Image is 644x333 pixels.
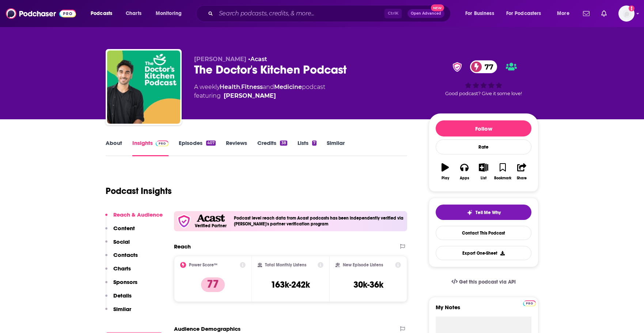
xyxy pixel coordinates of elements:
p: Details [113,292,132,299]
h3: 30k-36k [353,279,383,290]
a: Dr. Rupy Aujla [224,91,276,100]
div: Apps [460,176,469,180]
button: Details [105,292,132,306]
span: , [240,83,241,90]
h3: 163k-242k [271,279,310,290]
p: Social [113,238,130,245]
a: About [106,139,122,156]
input: Search podcasts, credits, & more... [216,8,384,19]
div: Play [442,176,449,180]
a: Show notifications dropdown [598,7,610,20]
button: Show profile menu [618,5,634,22]
h2: Power Score™ [189,262,217,267]
img: Podchaser Pro [523,300,536,306]
button: List [474,158,493,185]
button: Share [512,158,531,185]
div: Bookmark [494,176,511,180]
a: Show notifications dropdown [580,7,592,20]
h2: Audience Demographics [174,325,240,332]
span: Tell Me Why [476,210,501,216]
p: 77 [201,277,225,292]
img: User Profile [618,5,634,22]
span: [PERSON_NAME] [194,56,246,63]
span: Podcasts [91,8,112,19]
button: open menu [86,8,122,19]
button: Sponsors [105,278,137,292]
button: Charts [105,265,131,278]
button: Apps [455,158,474,185]
span: New [431,4,444,11]
span: Good podcast? Give it some love! [445,91,522,96]
a: Lists7 [298,139,317,156]
div: 38 [280,141,287,146]
svg: Add a profile image [629,5,634,11]
a: InsightsPodchaser Pro [132,139,168,156]
img: Podchaser Pro [156,141,168,146]
span: For Business [465,8,494,19]
a: Similar [327,139,345,156]
span: Get this podcast via API [459,279,516,285]
a: Medicine [274,83,302,90]
span: Open Advanced [411,12,441,15]
button: Social [105,238,130,252]
span: Charts [126,8,141,19]
span: For Podcasters [506,8,541,19]
button: Bookmark [493,158,512,185]
div: Search podcasts, credits, & more... [203,5,458,22]
span: Monitoring [156,8,182,19]
h1: Podcast Insights [106,186,172,197]
div: Rate [436,139,531,154]
div: A weekly podcast [194,83,325,100]
p: Sponsors [113,278,137,285]
h2: Reach [174,243,191,250]
a: Get this podcast via API [446,273,522,291]
a: 77 [470,60,497,73]
h5: Verified Partner [195,224,227,228]
h2: New Episode Listens [343,262,383,267]
span: featuring [194,91,325,100]
a: Health [220,83,240,90]
p: Charts [113,265,131,272]
span: Ctrl K [384,9,402,18]
h2: Total Monthly Listens [265,262,306,267]
p: Content [113,225,135,232]
button: Content [105,225,135,238]
button: open menu [552,8,579,19]
img: Podchaser - Follow, Share and Rate Podcasts [6,7,76,20]
p: Reach & Audience [113,211,163,218]
a: Reviews [226,139,247,156]
button: Export One-Sheet [436,246,531,260]
button: tell me why sparkleTell Me Why [436,205,531,220]
img: The Doctor's Kitchen Podcast [107,50,180,124]
span: Logged in as Ashley_Beenen [618,5,634,22]
button: Follow [436,120,531,136]
a: Pro website [523,299,536,306]
span: 77 [477,60,497,73]
a: Charts [121,8,146,19]
div: verified Badge77Good podcast? Give it some love! [429,56,538,101]
span: and [263,83,274,90]
button: open menu [460,8,503,19]
button: Play [436,158,455,185]
img: verfied icon [177,214,191,228]
div: Share [517,176,527,180]
button: open menu [501,8,552,19]
img: tell me why sparkle [467,210,473,216]
a: Acast [250,56,267,63]
h4: Podcast level reach data from Acast podcasts has been independently verified via [PERSON_NAME]'s ... [234,216,404,227]
button: Open AdvancedNew [408,9,444,18]
p: Contacts [113,251,138,258]
img: verified Badge [450,62,464,72]
div: 407 [206,141,216,146]
div: 7 [312,141,317,146]
button: Similar [105,306,131,319]
a: Fitness [241,83,263,90]
a: Contact This Podcast [436,226,531,240]
label: My Notes [436,304,531,317]
a: Credits38 [257,139,287,156]
p: Similar [113,306,131,313]
button: open menu [151,8,191,19]
span: • [248,56,267,63]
